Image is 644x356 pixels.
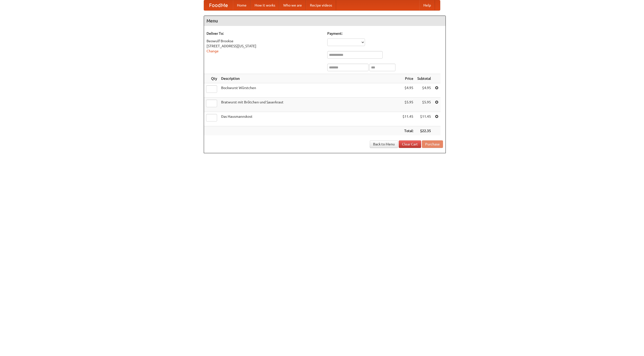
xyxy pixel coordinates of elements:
[415,98,433,112] td: $5.95
[400,126,415,136] th: Total:
[204,74,219,83] th: Qty
[400,83,415,98] td: $4.95
[306,0,336,10] a: Recipe videos
[204,0,233,10] a: FoodMe
[219,98,400,112] td: Bratwurst mit Brötchen und Sauerkraut
[419,0,435,10] a: Help
[327,31,443,36] h5: Payment:
[207,38,322,44] div: Beowulf Brookse
[251,0,279,10] a: How it works
[400,98,415,112] td: $5.95
[400,74,415,83] th: Price
[219,74,400,83] th: Description
[279,0,306,10] a: Who we are
[415,83,433,98] td: $4.95
[207,31,322,36] h5: Deliver To:
[219,112,400,126] td: Das Hausmannskost
[204,16,446,26] h4: Menu
[415,112,433,126] td: $11.45
[370,140,398,148] a: Back to Menu
[415,74,433,83] th: Subtotal
[399,140,421,148] a: Clear Cart
[233,0,251,10] a: Home
[400,112,415,126] td: $11.45
[422,140,443,148] button: Purchase
[219,83,400,98] td: Bockwurst Würstchen
[415,126,433,136] th: $22.35
[207,44,322,49] div: [STREET_ADDRESS][US_STATE]
[207,49,219,53] a: Change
